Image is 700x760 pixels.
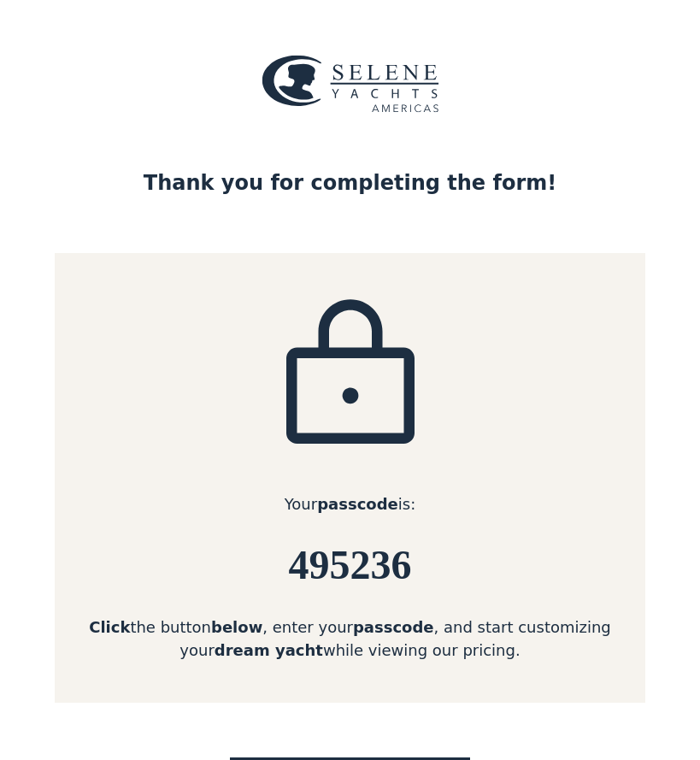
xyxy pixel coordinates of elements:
div: the button , enter your , and start customizing your while viewing our pricing. [55,616,645,662]
div: Thank you for completing the form! [144,168,556,198]
strong: passcode [317,495,398,513]
strong: dream yacht [215,641,323,659]
div: Your is: [55,492,645,516]
strong: Click [89,618,130,636]
strong: passcode [353,618,434,636]
h6: 495236 [55,543,645,588]
img: logo [262,55,439,113]
img: icon [265,294,436,465]
strong: below [211,618,262,636]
